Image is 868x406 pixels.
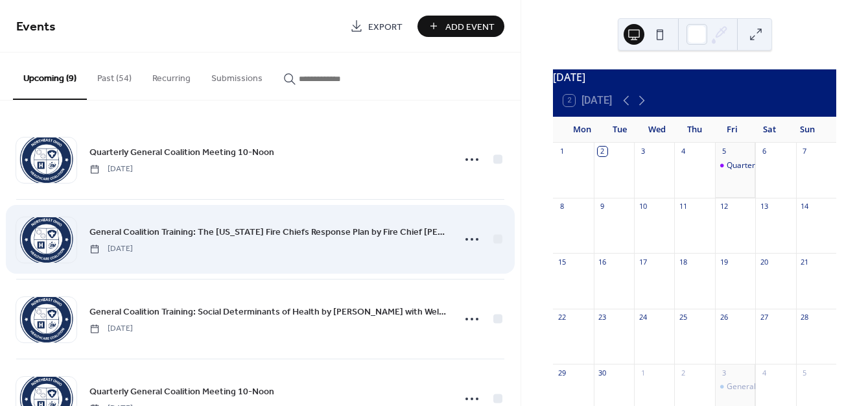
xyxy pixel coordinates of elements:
button: Past (54) [87,53,142,99]
a: Quarterly General Coalition Meeting 10-Noon [89,145,274,160]
div: 1 [638,368,648,377]
span: Quarterly General Coalition Meeting 10-Noon [89,146,274,160]
div: 20 [759,257,769,267]
div: Thu [676,117,714,143]
div: Wed [639,117,676,143]
div: 3 [719,368,729,377]
span: [DATE] [89,323,133,335]
div: 6 [759,147,769,156]
div: 15 [557,257,567,267]
div: 12 [719,202,729,211]
div: 1 [557,147,567,156]
div: 25 [678,313,688,322]
div: 19 [719,257,729,267]
div: 5 [800,368,810,377]
div: 14 [800,202,810,211]
a: General Coalition Training: Social Determinants of Health by [PERSON_NAME] with WellLink [89,304,446,319]
span: General Coalition Training: The [US_STATE] Fire Chiefs Response Plan by Fire Chief [PERSON_NAME] [89,226,446,239]
div: 9 [598,202,607,211]
div: 2 [678,368,688,377]
span: [DATE] [89,163,133,175]
button: Recurring [142,53,201,99]
div: Fri [714,117,751,143]
span: General Coalition Training: Social Determinants of Health by [PERSON_NAME] with WellLink [89,305,446,319]
div: 27 [759,313,769,322]
div: Tue [601,117,639,143]
button: Add Event [417,16,504,37]
div: 7 [800,147,810,156]
div: General Coalition Training: The Ohio Fire Chiefs Response Plan by Fire Chief Mike Carroll [715,381,755,392]
div: 4 [759,368,769,377]
div: 30 [598,368,607,377]
a: Export [340,16,412,37]
div: 8 [557,202,567,211]
div: 2 [598,147,607,156]
div: Mon [563,117,601,143]
div: 29 [557,368,567,377]
div: 22 [557,313,567,322]
div: 26 [719,313,729,322]
div: [DATE] [553,69,836,85]
div: 17 [638,257,648,267]
div: 11 [678,202,688,211]
div: 5 [719,147,729,156]
div: 18 [678,257,688,267]
span: Export [368,20,403,34]
div: 3 [638,147,648,156]
a: Quarterly General Coalition Meeting 10-Noon [89,384,274,399]
div: 16 [598,257,607,267]
span: Add Event [445,20,495,34]
button: Upcoming (9) [13,53,87,100]
div: 23 [598,313,607,322]
span: Events [16,14,56,40]
a: General Coalition Training: The [US_STATE] Fire Chiefs Response Plan by Fire Chief [PERSON_NAME] [89,224,446,239]
button: Submissions [201,53,273,99]
div: Sun [788,117,826,143]
span: Quarterly General Coalition Meeting 10-Noon [89,385,274,399]
div: 4 [678,147,688,156]
div: 10 [638,202,648,211]
span: [DATE] [89,243,133,255]
div: 13 [759,202,769,211]
div: 24 [638,313,648,322]
div: Quarterly General Coalition Meeting 10-Noon [715,160,755,171]
div: 28 [800,313,810,322]
div: 21 [800,257,810,267]
div: Sat [751,117,788,143]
